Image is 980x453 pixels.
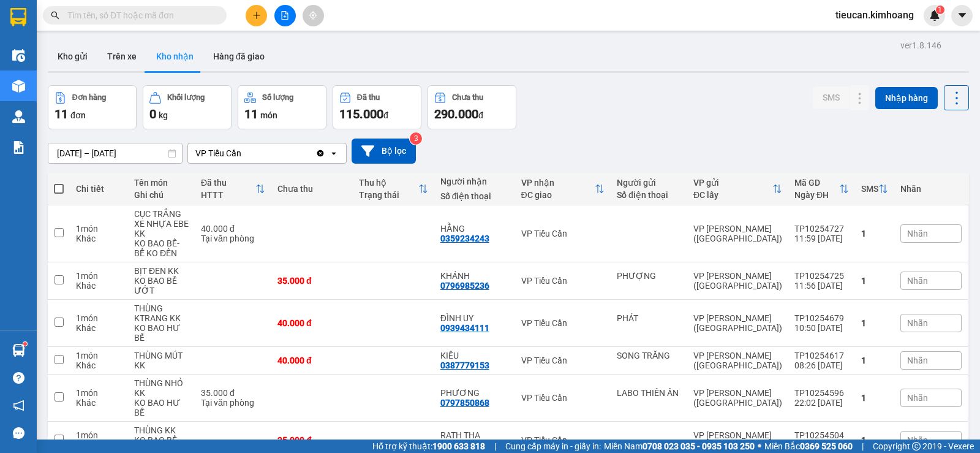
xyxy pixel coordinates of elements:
[201,398,265,408] div: Tại văn phòng
[861,435,888,445] div: 1
[440,271,509,281] div: KHÁNH
[134,238,189,258] div: KO BAO BỂ- BỂ KO ĐỀN
[410,132,422,145] sup: 3
[693,178,772,188] div: VP gửi
[134,378,189,398] div: THÙNG NHỎ KK
[238,85,326,129] button: Số lượng11món
[855,173,894,205] th: Toggle SortBy
[143,85,232,129] button: Khối lượng0kg
[260,110,277,120] span: món
[277,318,347,328] div: 40.000 đ
[339,107,383,121] span: 115.000
[329,148,339,158] svg: open
[907,276,928,286] span: Nhãn
[76,281,122,291] div: Khác
[315,148,325,158] svg: Clear value
[48,85,137,129] button: Đơn hàng11đơn
[693,271,782,291] div: VP [PERSON_NAME] ([GEOGRAPHIC_DATA])
[13,372,24,384] span: question-circle
[51,11,59,20] span: search
[687,173,788,205] th: Toggle SortBy
[76,323,122,333] div: Khác
[900,184,962,194] div: Nhãn
[907,393,928,403] span: Nhãn
[67,9,212,22] input: Tìm tên, số ĐT hoặc mã đơn
[201,178,255,188] div: Đã thu
[10,8,26,26] img: logo-vxr
[907,435,928,445] span: Nhãn
[149,107,156,121] span: 0
[76,184,122,194] div: Chi tiết
[617,313,681,323] div: PHÁT
[432,441,485,451] strong: 1900 633 818
[521,393,605,403] div: VP Tiểu Cần
[693,388,782,408] div: VP [PERSON_NAME] ([GEOGRAPHIC_DATA])
[440,388,509,398] div: PHƯƠNG
[794,281,849,291] div: 11:56 [DATE]
[764,440,853,453] span: Miền Bắc
[76,271,122,281] div: 1 món
[134,209,189,238] div: CỤC TRẮNG XE NHỰA EBE KK
[12,141,25,154] img: solution-icon
[794,313,849,323] div: TP10254679
[521,318,605,328] div: VP Tiểu Cần
[521,356,605,365] div: VP Tiểu Cần
[794,234,849,243] div: 11:59 [DATE]
[55,107,68,121] span: 11
[309,11,317,20] span: aim
[203,42,274,71] button: Hàng đã giao
[861,276,888,286] div: 1
[912,442,921,451] span: copyright
[938,6,942,14] span: 1
[134,351,189,370] div: THÙNG MÚT KK
[303,5,324,26] button: aim
[440,351,509,360] div: KIỀU
[800,441,853,451] strong: 0369 525 060
[134,303,189,323] div: THÙNG KTRANG KK
[758,444,761,449] span: ⚪️
[201,190,255,200] div: HTTT
[617,351,681,360] div: SONG TRĂNG
[505,440,601,453] span: Cung cấp máy in - giấy in:
[643,441,755,451] strong: 0708 023 035 - 0935 103 250
[23,342,27,346] sup: 1
[134,425,189,435] div: THÙNG KK
[359,190,418,200] div: Trạng thái
[134,266,189,276] div: BỊT ĐEN KK
[333,85,421,129] button: Đã thu115.000đ
[12,110,25,123] img: warehouse-icon
[826,7,924,23] span: tieucan.kimhoang
[861,229,888,238] div: 1
[357,93,380,102] div: Đã thu
[48,143,182,163] input: Select a date range.
[13,427,24,439] span: message
[274,5,296,26] button: file-add
[12,344,25,357] img: warehouse-icon
[951,5,973,26] button: caret-down
[352,139,416,164] button: Bộ lọc
[929,10,940,21] img: icon-new-feature
[76,398,122,408] div: Khác
[440,281,489,291] div: 0796985236
[428,85,516,129] button: Chưa thu290.000đ
[440,323,489,333] div: 0939434111
[134,178,189,188] div: Tên món
[76,313,122,323] div: 1 món
[875,87,938,109] button: Nhập hàng
[277,184,347,194] div: Chưa thu
[521,190,595,200] div: ĐC giao
[134,323,189,343] div: KO BAO HƯ BỂ
[359,178,418,188] div: Thu hộ
[440,234,489,243] div: 0359234243
[134,190,189,200] div: Ghi chú
[76,360,122,370] div: Khác
[134,276,189,295] div: KO BAO BỂ ƯỚT
[246,5,267,26] button: plus
[281,11,289,20] span: file-add
[440,313,509,323] div: ĐÌNH UY
[907,356,928,365] span: Nhãn
[862,440,864,453] span: |
[76,224,122,234] div: 1 món
[440,177,509,186] div: Người nhận
[383,110,388,120] span: đ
